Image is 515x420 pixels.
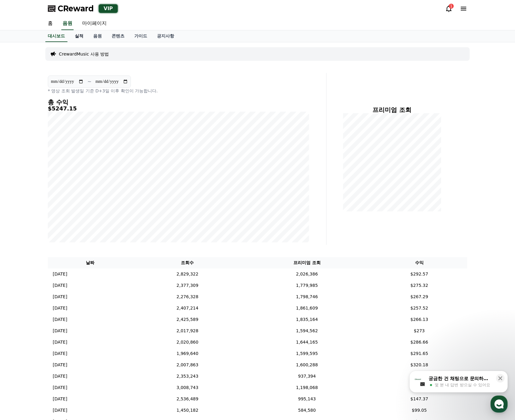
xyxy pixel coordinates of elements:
td: 2,020,860 [132,337,242,348]
p: [DATE] [53,407,67,414]
p: [DATE] [53,282,67,289]
td: 1,835,164 [242,314,371,325]
a: 설정 [79,195,118,210]
td: 2,407,214 [132,302,242,314]
td: 995,143 [242,393,371,405]
td: 2,353,243 [132,371,242,382]
span: 설정 [95,204,102,209]
a: 홈 [43,17,58,30]
td: 1,779,985 [242,280,371,291]
td: $267.29 [371,291,467,302]
th: 조회수 [132,257,242,268]
a: 음원 [61,17,74,30]
p: [DATE] [53,328,67,334]
td: $266.13 [371,314,467,325]
td: $257.52 [371,302,467,314]
h5: $5247.15 [48,106,309,112]
td: 1,861,609 [242,302,371,314]
td: 2,026,386 [242,268,371,280]
td: $373.65 [371,371,467,382]
th: 수익 [371,257,467,268]
a: 대시보드 [45,30,67,42]
a: CrewardMusic 사용 방법 [59,51,109,57]
td: 1,969,640 [132,348,242,359]
p: [DATE] [53,271,67,277]
td: $286.66 [371,337,467,348]
td: $186.16 [371,382,467,393]
a: 마이페이지 [77,17,112,30]
a: 공지사항 [152,30,179,42]
td: 2,007,863 [132,359,242,371]
td: 937,394 [242,371,371,382]
td: $291.65 [371,348,467,359]
td: 2,829,322 [132,268,242,280]
td: $320.18 [371,359,467,371]
td: $147.37 [371,393,467,405]
p: [DATE] [53,350,67,357]
span: CReward [58,4,94,13]
p: [DATE] [53,305,67,311]
div: VIP [99,4,118,13]
p: [DATE] [53,384,67,391]
p: * 영상 조회 발생일 기준 D+3일 이후 확인이 가능합니다. [48,88,309,94]
td: 1,450,182 [132,405,242,416]
td: 1,798,746 [242,291,371,302]
p: [DATE] [53,396,67,402]
h4: 총 수익 [48,99,309,106]
td: 1,599,595 [242,348,371,359]
td: $99.05 [371,405,467,416]
td: 2,536,489 [132,393,242,405]
td: $273 [371,325,467,337]
td: $292.57 [371,268,467,280]
a: 콘텐츠 [107,30,129,42]
td: 1,644,165 [242,337,371,348]
p: ~ [87,78,91,85]
td: 1,198,068 [242,382,371,393]
a: 가이드 [129,30,152,42]
a: 홈 [2,195,40,210]
td: 584,580 [242,405,371,416]
a: 대화 [40,195,79,210]
span: 홈 [19,204,23,209]
a: 음원 [88,30,107,42]
td: 2,276,328 [132,291,242,302]
td: 2,425,589 [132,314,242,325]
td: 1,600,288 [242,359,371,371]
p: [DATE] [53,339,67,345]
th: 날짜 [48,257,132,268]
p: [DATE] [53,294,67,300]
p: [DATE] [53,362,67,368]
span: 대화 [56,204,63,209]
td: 2,377,309 [132,280,242,291]
td: $275.32 [371,280,467,291]
a: CReward [48,4,94,13]
a: 실적 [70,30,88,42]
td: 1,594,562 [242,325,371,337]
td: 2,017,928 [132,325,242,337]
div: 1 [449,4,454,9]
a: 1 [445,5,452,12]
p: [DATE] [53,373,67,380]
h4: 프리미엄 조회 [331,106,452,113]
th: 프리미엄 조회 [242,257,371,268]
td: 3,008,743 [132,382,242,393]
p: [DATE] [53,316,67,323]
